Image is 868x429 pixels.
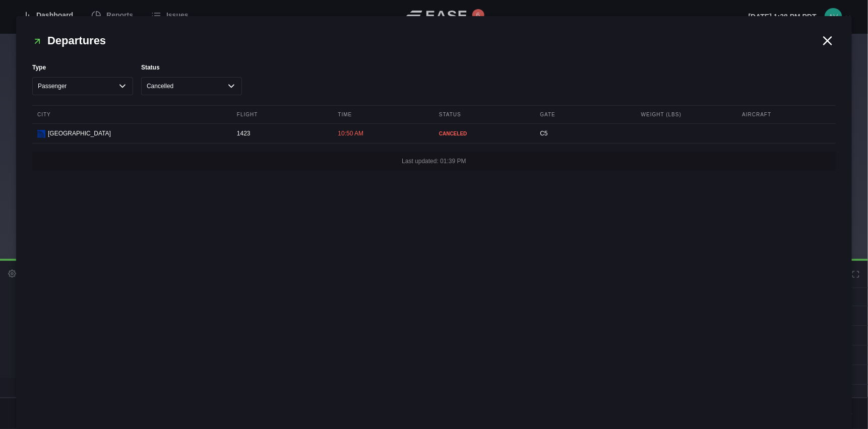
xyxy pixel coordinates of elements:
[32,32,820,49] h2: Departures
[737,106,836,123] div: Aircraft
[636,106,735,123] div: Weight (lbs)
[141,63,242,72] label: Status
[338,130,364,137] span: 10:50 AM
[48,129,111,138] span: [GEOGRAPHIC_DATA]
[333,106,432,123] div: Time
[535,106,634,123] div: Gate
[32,63,133,72] label: Type
[439,130,528,137] div: CANCELED
[32,152,836,171] div: Last updated: 01:39 PM
[540,130,548,137] span: C5
[32,106,229,123] div: City
[232,106,331,123] div: Flight
[434,106,533,123] div: Status
[232,124,331,143] div: 1423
